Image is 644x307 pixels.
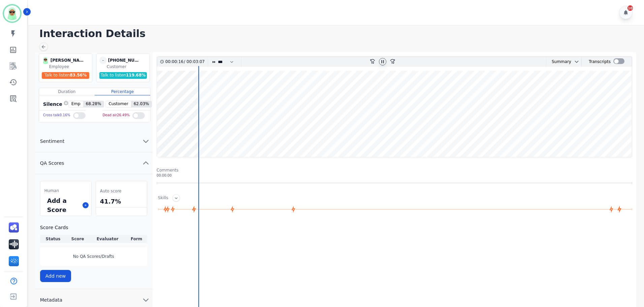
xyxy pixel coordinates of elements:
[589,57,611,67] div: Transcripts
[42,72,90,79] div: Talk to listen
[157,167,632,173] div: Comments
[89,235,126,243] th: Evaluator
[35,160,70,166] span: QA Scores
[95,88,150,95] div: Percentage
[126,235,147,243] th: Form
[70,73,87,78] span: 83.56 %
[40,235,66,243] th: Status
[627,5,633,11] div: 10
[99,72,147,79] div: Talk to listen
[39,88,95,95] div: Duration
[35,297,68,303] span: Metadata
[131,101,152,107] span: 62.03 %
[35,130,153,152] button: Sentiment chevron down
[4,5,20,22] img: Bordered avatar
[66,235,89,243] th: Score
[546,57,571,67] div: Summary
[103,111,130,120] div: Dead air 26.49 %
[126,73,146,78] span: 119.68 %
[165,57,184,67] div: 00:00:16
[165,57,206,67] div: /
[158,195,168,202] div: Skills
[44,188,59,193] span: Human
[157,173,632,178] div: 00:00:00
[83,101,104,107] span: 68.28 %
[40,270,71,282] button: Add new
[42,101,68,108] div: Silence
[99,195,144,207] div: 41.7%
[99,57,107,64] span: -
[69,101,83,107] span: Emp
[51,57,84,64] div: [PERSON_NAME]
[49,64,91,69] div: Employee
[574,59,579,64] svg: chevron down
[43,111,70,120] div: Cross talk 0.16 %
[142,137,150,145] svg: chevron down
[40,247,147,266] div: No QA Scores/Drafts
[99,187,144,195] div: Auto score
[185,57,204,67] div: 00:03:07
[108,57,142,64] div: [PHONE_NUMBER]
[106,101,131,107] span: Customer
[40,224,147,231] h3: Score Cards
[39,28,637,40] h1: Interaction Details
[571,59,579,64] button: chevron down
[35,138,70,145] span: Sentiment
[142,159,150,167] svg: chevron up
[107,64,148,69] div: Customer
[142,296,150,304] svg: chevron down
[46,195,80,216] div: Add a Score
[35,152,153,174] button: QA Scores chevron up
